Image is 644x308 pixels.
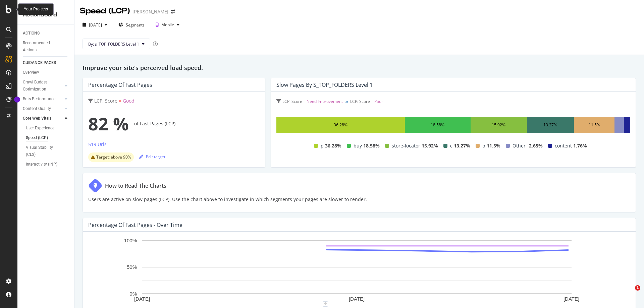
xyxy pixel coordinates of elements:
[134,296,150,302] text: [DATE]
[487,142,500,150] span: 11.5%
[88,195,367,203] p: Users are active on slow pages (LCP). Use the chart above to investigate in which segments your p...
[349,296,365,302] text: [DATE]
[513,142,528,150] span: Other_
[94,98,117,104] span: LCP: Score
[23,105,63,112] a: Content Quality
[124,238,137,243] text: 100%
[26,134,69,141] a: Speed (LCP)
[363,142,380,150] span: 18.58%
[573,142,587,150] span: 1.76%
[482,142,485,150] span: b
[23,40,63,54] div: Recommended Actions
[80,5,130,17] div: Speed (LCP)
[543,121,557,129] div: 13.27%
[24,6,48,12] div: Your Projects
[392,142,420,150] span: store-locator
[161,23,174,27] div: Mobile
[334,121,347,129] div: 36.28%
[23,96,63,103] a: Bots Performance
[23,79,63,93] a: Crawl Budget Optimization
[621,285,637,301] iframe: Intercom live chat
[129,291,137,297] text: 0%
[126,22,145,28] span: Segments
[96,155,131,159] span: Target: above 90%
[563,296,579,302] text: [DATE]
[153,19,182,30] button: Mobile
[88,141,107,148] div: 519 Urls
[88,41,139,47] span: By: s_TOP_FOLDERS Level 1
[307,99,343,104] span: Need Improvement
[89,22,102,28] div: [DATE]
[139,154,165,160] div: Edit target
[80,19,110,30] button: [DATE]
[123,98,135,104] span: Good
[282,99,302,104] span: LCP: Score
[529,142,543,150] span: 2.65%
[450,142,452,150] span: c
[371,99,373,104] span: =
[276,81,373,88] div: Slow Pages by s_TOP_FOLDERS Level 1
[23,79,58,93] div: Crawl Budget Optimization
[422,142,438,150] span: 15.92%
[23,59,69,66] a: GUIDANCE PAGES
[325,142,341,150] span: 36.28%
[88,140,107,151] button: 519 Urls
[350,99,370,104] span: LCP: Score
[23,115,63,122] a: Core Web Vitals
[555,142,572,150] span: content
[492,121,505,129] div: 15.92%
[23,96,55,103] div: Bots Performance
[132,8,168,15] div: [PERSON_NAME]
[23,69,39,76] div: Overview
[303,99,306,104] span: =
[83,39,150,49] button: By: s_TOP_FOLDERS Level 1
[88,110,129,137] span: 82 %
[321,142,324,150] span: p
[23,69,69,76] a: Overview
[105,182,166,190] div: How to Read The Charts
[83,63,636,72] h2: Improve your site's perceived load speed.
[14,97,20,103] div: Tooltip anchor
[635,285,640,291] span: 1
[454,142,470,150] span: 13.27%
[23,40,69,54] a: Recommended Actions
[23,59,56,66] div: GUIDANCE PAGES
[116,19,147,30] button: Segments
[26,134,48,141] div: Speed (LCP)
[88,110,260,137] div: of Fast Pages (LCP)
[431,121,444,129] div: 18.58%
[26,161,57,168] div: Interactivity (INP)
[88,81,152,88] div: Percentage of Fast Pages
[26,161,69,168] a: Interactivity (INP)
[589,121,600,129] div: 11.5%
[26,144,63,158] div: Visual Stability (CLS)
[127,264,137,270] text: 50%
[23,115,51,122] div: Core Web Vitals
[26,125,54,132] div: User Experience
[119,98,121,104] span: =
[374,99,383,104] span: Poor
[26,144,69,158] a: Visual Stability (CLS)
[323,301,328,307] div: plus
[354,142,362,150] span: buy
[23,30,69,37] a: ACTIONS
[344,99,348,104] span: or
[139,151,165,162] button: Edit target
[171,9,175,14] div: arrow-right-arrow-left
[23,30,40,37] div: ACTIONS
[88,222,182,228] div: Percentage of Fast Pages - Over Time
[26,125,69,132] a: User Experience
[88,237,625,304] svg: A chart.
[23,105,51,112] div: Content Quality
[88,152,134,162] div: warning label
